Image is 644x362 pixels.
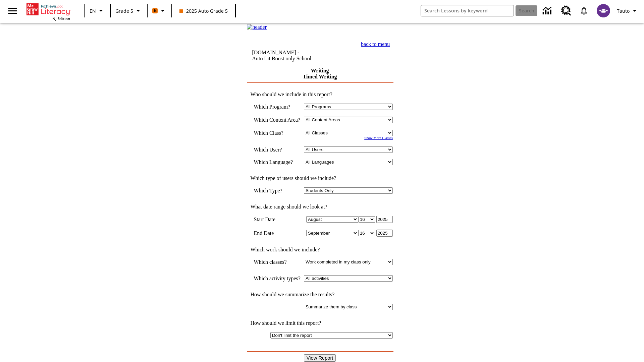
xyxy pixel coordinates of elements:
td: How should we summarize the results? [247,292,393,298]
td: Which work should we include? [247,247,393,253]
td: Which Language? [254,159,301,165]
input: View Report [304,354,336,362]
span: NJ Edition [52,16,70,21]
td: [DOMAIN_NAME] - [252,50,337,62]
td: How should we limit this report? [247,320,393,326]
nobr: Which Content Area? [254,117,300,123]
button: Select a new avatar [593,2,614,19]
div: Home [26,2,70,21]
button: Language: EN, Select a language [87,5,108,17]
td: Which Class? [254,130,301,136]
a: Resource Center, Will open in new tab [557,2,575,20]
td: End Date [254,230,301,237]
span: Grade 5 [115,7,133,14]
a: Writing Timed Writing [303,68,337,79]
td: Which Program? [254,104,301,110]
span: EN [90,7,96,14]
span: Tauto [617,7,630,14]
a: back to menu [361,41,390,47]
td: Which Type? [254,187,301,194]
a: Data Center [539,2,557,20]
td: Who should we include in this report? [247,92,393,98]
a: Show More Classes [364,136,393,140]
button: Profile/Settings [614,5,641,17]
td: What date range should we look at? [247,204,393,210]
button: Open side menu [3,1,22,21]
td: Which classes? [254,259,301,265]
img: avatar image [597,4,610,17]
button: Boost Class color is orange. Change class color [150,5,169,17]
td: Which User? [254,146,301,153]
td: Which activity types? [254,275,301,282]
a: Notifications [575,2,593,19]
td: Start Date [254,216,301,223]
nobr: Auto Lit Boost only School [252,56,311,61]
span: B [154,6,157,15]
button: Grade: Grade 5, Select a grade [113,5,145,17]
td: Which type of users should we include? [247,175,393,181]
input: search field [421,5,514,16]
img: header [247,24,267,30]
span: 2025 Auto Grade 5 [179,7,228,14]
